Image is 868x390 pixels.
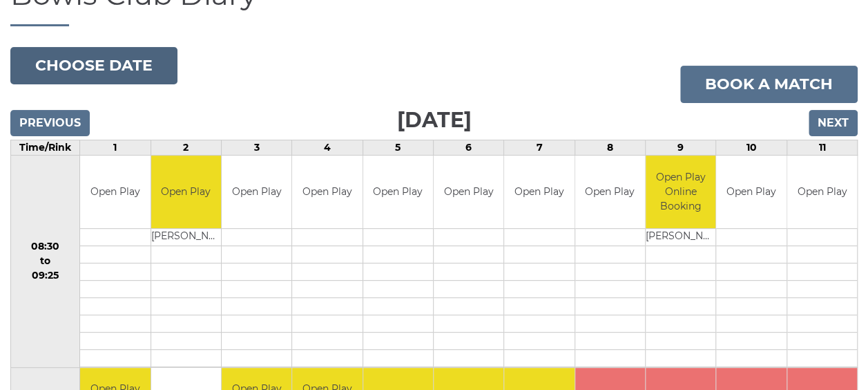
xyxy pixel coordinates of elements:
td: Open Play [716,156,786,228]
td: [PERSON_NAME] [646,228,715,245]
td: 10 [716,140,787,156]
a: Book a match [680,66,858,103]
td: [PERSON_NAME] [151,228,221,245]
td: Open Play Online Booking [646,156,715,228]
td: 5 [363,140,433,156]
td: 11 [787,140,857,156]
td: 6 [433,140,503,156]
input: Previous [10,110,90,136]
td: Open Play [504,156,574,228]
td: Open Play [575,156,645,228]
td: Open Play [787,156,857,228]
td: 8 [575,140,645,156]
input: Next [809,110,858,136]
td: Open Play [151,156,221,228]
td: Open Play [222,156,291,228]
td: Open Play [434,156,503,228]
td: 1 [80,140,151,156]
td: 4 [292,140,363,156]
td: Open Play [80,156,150,228]
td: Time/Rink [11,140,80,156]
td: 2 [151,140,221,156]
td: 08:30 to 09:25 [11,156,80,368]
td: Open Play [363,156,433,228]
button: Choose date [10,47,177,84]
td: 7 [504,140,575,156]
td: 3 [221,140,291,156]
td: Open Play [292,156,362,228]
td: 9 [645,140,715,156]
